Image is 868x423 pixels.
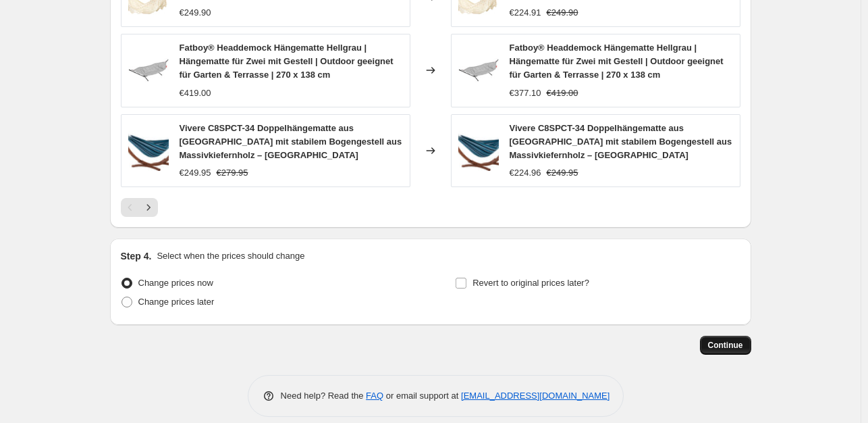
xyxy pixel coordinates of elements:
[510,166,541,180] div: €224.96
[157,249,304,263] p: Select when the prices should change
[472,278,589,288] span: Revert to original prices later?
[461,391,609,401] a: [EMAIL_ADDRESS][DOMAIN_NAME]
[180,6,211,20] div: €249.90
[510,43,724,80] span: Fatboy® Headdemock Hängematte Hellgrau | Hängematte für Zwei mit Gestell | Outdoor geeignet für G...
[217,166,248,180] strike: €279.95
[510,86,541,100] div: €377.10
[139,198,158,217] button: Next
[700,336,751,355] button: Continue
[281,391,367,401] span: Need help? Read the
[458,50,499,91] img: 51It-P9zSYL_80x.jpg
[510,6,541,20] div: €224.91
[121,249,152,263] h2: Step 4.
[366,391,383,401] a: FAQ
[383,391,461,401] span: or email support at
[708,340,743,351] span: Continue
[128,50,169,91] img: 51It-P9zSYL_80x.jpg
[180,123,402,160] span: Vivere C8SPCT-34 Doppelhängematte aus [GEOGRAPHIC_DATA] mit stabilem Bogengestell aus Massivkiefe...
[510,123,732,160] span: Vivere C8SPCT-34 Doppelhängematte aus [GEOGRAPHIC_DATA] mit stabilem Bogengestell aus Massivkiefe...
[138,297,215,307] span: Change prices later
[547,86,578,100] strike: €419.00
[180,166,211,180] div: €249.95
[121,198,158,217] nav: Pagination
[138,278,213,288] span: Change prices now
[180,43,394,80] span: Fatboy® Headdemock Hängematte Hellgrau | Hängematte für Zwei mit Gestell | Outdoor geeignet für G...
[180,86,211,100] div: €419.00
[128,130,169,171] img: 81GyJLCyOPL_80x.jpg
[547,6,578,20] strike: €249.90
[547,166,578,180] strike: €249.95
[458,130,499,171] img: 81GyJLCyOPL_80x.jpg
